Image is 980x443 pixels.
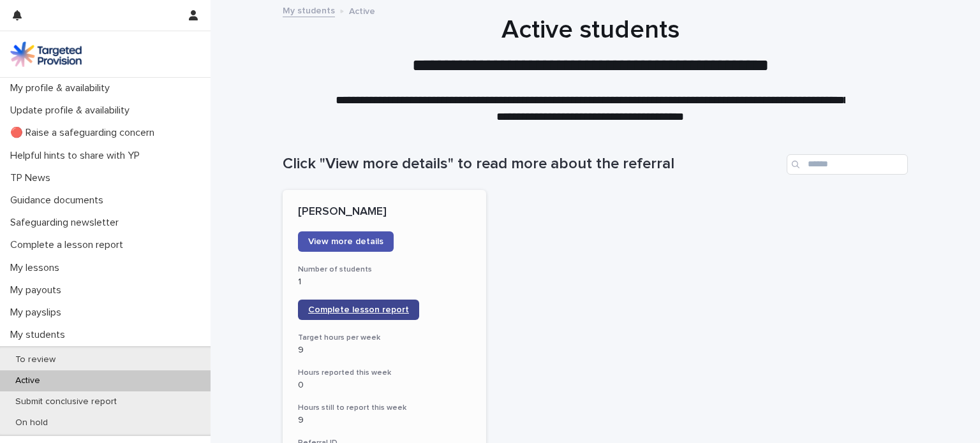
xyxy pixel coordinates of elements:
p: Guidance documents [5,194,114,207]
p: My profile & availability [5,82,120,94]
p: Complete a lesson report [5,239,133,251]
p: Helpful hints to share with YP [5,150,150,162]
p: 🔴 Raise a safeguarding concern [5,127,165,139]
p: 1 [298,277,471,287]
input: Search [787,154,908,175]
p: On hold [5,418,58,428]
p: TP News [5,172,61,184]
p: My lessons [5,262,70,274]
p: 9 [298,415,471,426]
h3: Number of students [298,265,471,275]
h3: Hours still to report this week [298,403,471,413]
h3: Hours reported this week [298,368,471,378]
a: Complete lesson report [298,300,419,320]
p: [PERSON_NAME] [298,205,471,219]
span: View more details [308,237,383,246]
p: Active [5,375,50,386]
p: Active [349,3,375,17]
p: My students [5,329,75,341]
p: Update profile & availability [5,105,140,117]
p: 9 [298,345,471,356]
h3: Target hours per week [298,333,471,343]
p: My payslips [5,307,71,319]
p: 0 [298,380,471,391]
a: View more details [298,231,394,252]
h1: Active students [278,15,903,45]
p: To review [5,354,66,365]
span: Complete lesson report [308,305,409,314]
p: My payouts [5,284,71,296]
p: Submit conclusive report [5,396,127,407]
p: Safeguarding newsletter [5,217,129,229]
a: My students [283,3,335,17]
img: M5nRWzHhSzIhMunXDL62 [10,41,82,67]
h1: Click "View more details" to read more about the referral [283,155,782,173]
